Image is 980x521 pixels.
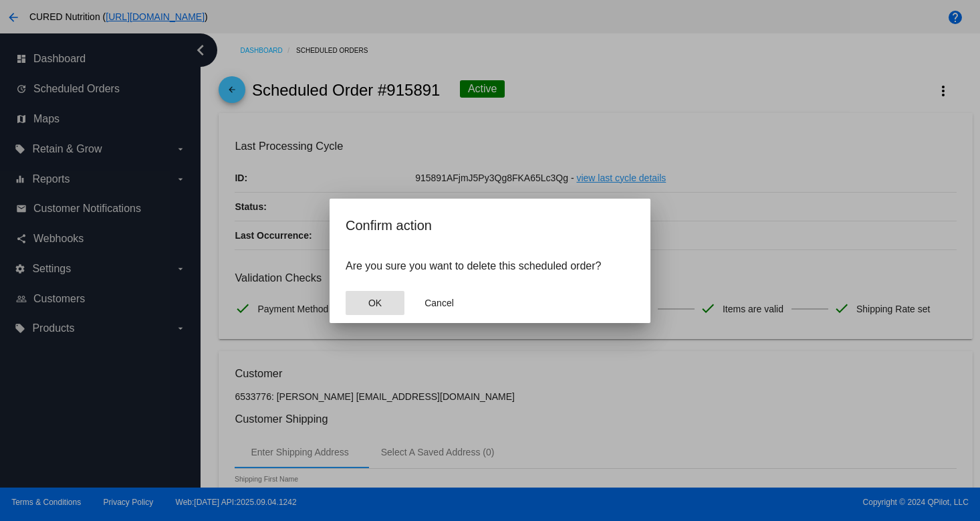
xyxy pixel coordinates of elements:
button: Close dialog [410,291,469,315]
h2: Confirm action [346,215,634,236]
span: Cancel [424,298,454,308]
button: Close dialog [346,291,404,315]
p: Are you sure you want to delete this scheduled order? [346,260,634,272]
span: OK [368,298,382,308]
